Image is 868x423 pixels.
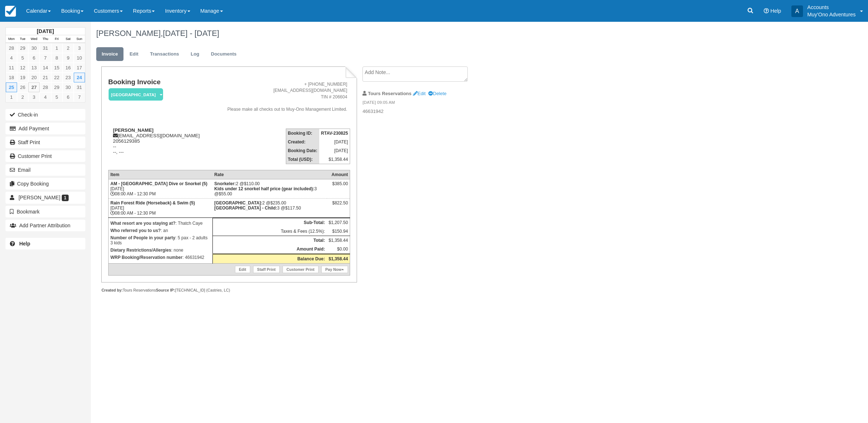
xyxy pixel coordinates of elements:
[19,195,60,200] span: [PERSON_NAME]
[101,288,123,292] strong: Created by:
[110,234,211,247] p: : 5 pax - 2 adults 3 kids
[62,195,69,201] span: 1
[5,192,85,203] a: [PERSON_NAME] 1
[283,266,319,273] a: Customer Print
[770,8,781,14] span: Help
[329,256,348,261] strong: $1,358.44
[110,221,175,226] strong: What resort are you staying at?
[327,245,350,254] td: $0.00
[62,53,74,63] a: 9
[362,108,485,115] p: 46631942
[108,198,212,217] td: [DATE] 08:00 AM - 12:30 PM
[319,155,350,164] td: $1,358.44
[329,181,348,192] div: $385.00
[74,73,85,82] a: 24
[74,53,85,63] a: 10
[28,63,40,73] a: 13
[51,63,62,73] a: 15
[286,138,319,146] th: Created:
[321,266,348,273] a: Pay Now
[101,288,357,293] div: Tours Reservations [TECHNICAL_ID] (Castries, LC)
[40,35,51,43] th: Thu
[40,82,51,92] a: 28
[17,63,28,73] a: 12
[108,78,210,86] h1: Booking Invoice
[319,146,350,155] td: [DATE]
[271,200,286,206] span: $235.00
[185,47,205,61] a: Log
[321,131,348,136] strong: RTAV-230825
[110,227,211,234] p: : an
[214,181,236,186] strong: Snorkeler
[110,247,211,254] p: : none
[40,53,51,63] a: 7
[6,53,17,63] a: 4
[37,28,54,34] strong: [DATE]
[6,82,17,92] a: 25
[17,73,28,82] a: 19
[428,91,446,96] a: Delete
[74,43,85,53] a: 3
[51,43,62,53] a: 1
[96,47,123,61] a: Invoice
[62,92,74,102] a: 6
[214,186,314,191] strong: Kids under 12 snorkel half price (gear included)
[213,81,348,113] address: + [PHONE_NUMBER] [EMAIL_ADDRESS][DOMAIN_NAME] TIN # 206604 Please make all checks out to Muy-Ono ...
[51,73,62,82] a: 22
[17,92,28,102] a: 2
[413,91,426,96] a: Edit
[110,235,175,240] strong: Number of People in your party
[5,6,16,17] img: checkfront-main-nav-mini-logo.png
[51,82,62,92] a: 29
[807,4,856,11] p: Accounts
[108,88,161,101] a: [GEOGRAPHIC_DATA]
[319,138,350,146] td: [DATE]
[110,254,211,261] p: : 46631942
[113,127,154,133] strong: [PERSON_NAME]
[28,92,40,102] a: 3
[212,218,327,227] th: Sub-Total:
[285,206,301,211] span: $117.50
[28,35,40,43] th: Wed
[253,266,280,273] a: Staff Print
[74,92,85,102] a: 7
[40,63,51,73] a: 14
[214,200,262,206] strong: Thatch Caye Resort
[17,35,28,43] th: Tue
[327,218,350,227] td: $1,207.50
[807,11,856,18] p: Muy'Ono Adventures
[108,179,212,198] td: [DATE] 08:00 AM - 12:30 PM
[212,245,327,254] th: Amount Paid:
[124,47,144,61] a: Edit
[51,53,62,63] a: 8
[6,73,17,82] a: 18
[6,43,17,53] a: 28
[212,170,327,179] th: Rate
[17,53,28,63] a: 5
[62,63,74,73] a: 16
[28,73,40,82] a: 20
[6,35,17,43] th: Mon
[214,206,277,211] strong: Thatch Caye Resort - Child
[163,29,219,38] span: [DATE] - [DATE]
[62,35,74,43] th: Sat
[19,241,30,247] b: Help
[362,99,485,107] em: [DATE] 09:05 AM
[212,179,327,198] td: 2 @ 3 @
[96,29,737,38] h1: [PERSON_NAME],
[327,236,350,245] td: $1,358.44
[145,47,184,61] a: Transactions
[5,150,85,162] a: Customer Print
[212,198,327,217] td: 2 @ 3 @
[40,73,51,82] a: 21
[5,238,85,249] a: Help
[5,164,85,176] button: Email
[156,288,175,292] strong: Source IP:
[219,191,232,196] span: $55.00
[40,92,51,102] a: 4
[62,73,74,82] a: 23
[5,206,85,217] button: Bookmark
[286,155,319,164] th: Total (USD):
[327,170,350,179] th: Amount
[51,35,62,43] th: Fri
